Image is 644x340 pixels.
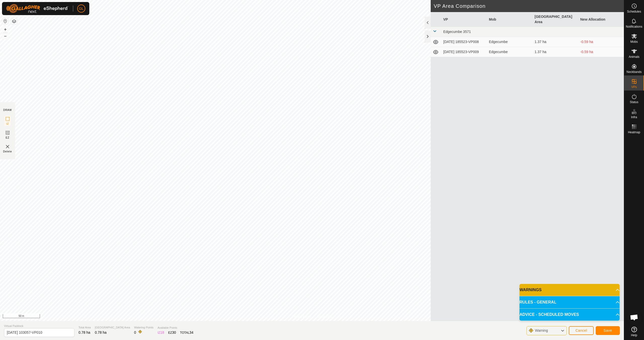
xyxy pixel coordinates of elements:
span: Virtual Paddock [4,324,74,328]
span: Schedules [627,10,641,13]
span: 34 [189,330,193,334]
div: IZ [157,330,164,335]
th: Mob [487,12,533,27]
span: Infra [631,116,637,119]
span: Notifications [626,25,642,28]
span: Save [603,328,612,332]
td: -0.59 ha [578,47,624,57]
td: -0.59 ha [578,37,624,47]
span: Help [631,334,637,337]
a: Privacy Policy [292,314,311,319]
div: Open chat [627,310,642,325]
span: VPs [631,86,637,89]
p-accordion-header: ADVICE - SCHEDULED MOVES [519,309,620,321]
span: Status [630,101,638,104]
button: Map Layers [11,18,17,24]
span: GL [79,6,84,11]
span: Warning [535,328,548,332]
button: Cancel [569,326,594,335]
button: – [2,33,8,39]
button: + [2,26,8,32]
span: ADVICE - SCHEDULED MOVES [519,312,579,318]
p-accordion-header: WARNINGS [519,284,620,296]
span: 0 [134,330,136,334]
span: 0.78 ha [95,330,107,334]
span: [GEOGRAPHIC_DATA] Area [95,325,130,330]
span: Mobs [630,40,638,43]
div: Edgecumbe [489,49,531,55]
span: 30 [172,330,176,334]
span: 18 [160,330,164,334]
span: Total Area [78,325,91,330]
td: 1.37 ha [533,47,578,57]
div: DRAW [3,108,12,112]
a: Help [624,325,644,339]
td: 1.37 ha [533,37,578,47]
span: Heatmap [628,131,640,134]
button: Reset Map [2,18,8,24]
th: [GEOGRAPHIC_DATA] Area [533,12,578,27]
button: Save [596,326,620,335]
span: Edgecumbe 3571 [443,30,471,34]
span: RULES - GENERAL [519,299,556,305]
div: TOTAL [180,330,193,335]
div: Edgecumbe [489,39,531,45]
h2: VP Area Comparison [434,3,624,9]
span: Available Points [157,326,193,330]
td: [DATE] 185523-VP009 [441,47,487,57]
img: Gallagher Logo [6,4,69,13]
span: WARNINGS [519,287,542,293]
img: VP [5,144,11,150]
span: EZ [6,136,10,140]
span: Animals [629,55,639,58]
span: IZ [6,122,9,126]
span: Neckbands [626,70,641,73]
th: New Allocation [578,12,624,27]
td: [DATE] 185523-VP008 [441,37,487,47]
th: VP [441,12,487,27]
span: 0.78 ha [78,330,90,334]
span: Delete [3,150,12,153]
a: Contact Us [317,314,332,319]
span: Watering Points [134,325,153,330]
div: EZ [168,330,176,335]
span: Cancel [575,328,587,332]
p-accordion-header: RULES - GENERAL [519,296,620,308]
